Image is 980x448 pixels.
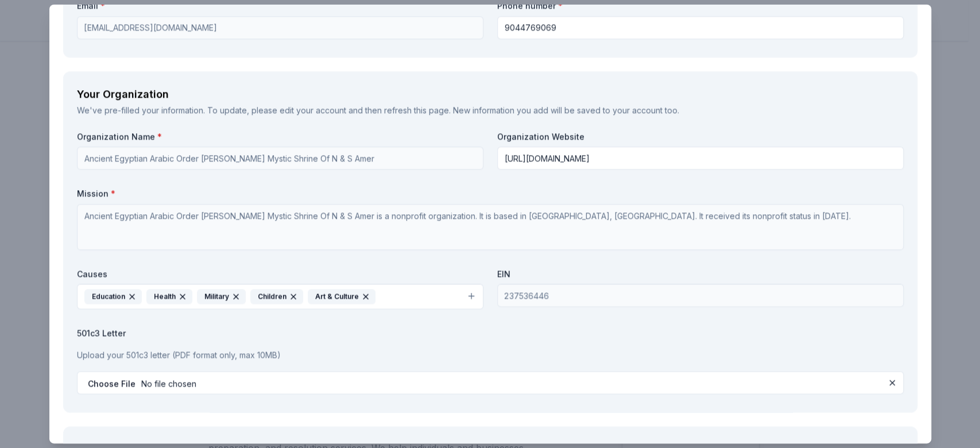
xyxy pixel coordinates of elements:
a: edit your account [280,105,346,115]
p: Upload your 501c3 letter (PDF format only, max 10MB) [77,348,904,362]
label: 501c3 Letter [77,327,904,339]
label: Organization Website [497,131,904,142]
div: Children [250,289,303,304]
div: Art & Culture [308,289,375,304]
label: Mission [77,188,904,199]
div: Health [146,289,192,304]
textarea: Ancient Egyptian Arabic Order [PERSON_NAME] Mystic Shrine Of N & S Amer is a nonprofit organizati... [77,204,904,250]
button: EducationHealthMilitaryChildrenArt & Culture [77,284,483,309]
label: Organization Name [77,131,483,142]
div: Education [84,289,142,304]
div: Your Organization [77,85,904,103]
div: We've pre-filled your information. To update, please and then refresh this page. New information ... [77,103,904,117]
label: EIN [497,268,904,280]
div: Military [197,289,246,304]
label: Causes [77,268,483,280]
